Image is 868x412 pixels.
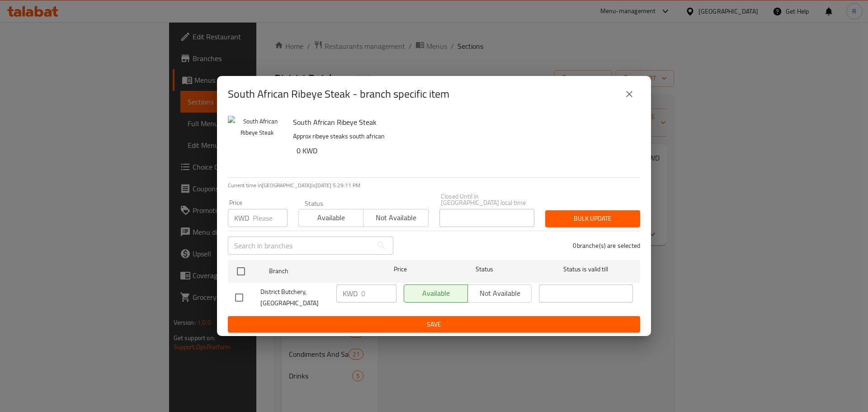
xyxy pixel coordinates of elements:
[293,116,633,128] h6: South African Ribeye Steak
[545,210,640,227] button: Bulk update
[438,264,532,275] span: Status
[302,211,360,224] span: Available
[228,116,286,174] img: South African Ribeye Steak
[361,284,396,303] input: Please enter price
[293,131,633,142] p: Approx ribeye steaks south african
[618,83,640,105] button: close
[343,288,358,299] p: KWD
[228,181,640,189] p: Current time in [GEOGRAPHIC_DATA] is [DATE] 5:29:11 PM
[228,316,640,333] button: Save
[228,87,449,101] h2: South African Ribeye Steak - branch specific item
[573,241,640,250] p: 0 branche(s) are selected
[253,209,288,227] input: Please enter price
[370,264,430,275] span: Price
[539,264,633,275] span: Status is valid till
[363,209,428,227] button: Not available
[298,209,363,227] button: Available
[228,237,373,255] input: Search in branches
[552,213,633,224] span: Bulk update
[269,265,363,277] span: Branch
[235,319,633,330] span: Save
[367,211,425,224] span: Not available
[297,144,633,157] h6: 0 KWD
[234,213,249,223] p: KWD
[260,286,329,309] span: District Butchery, [GEOGRAPHIC_DATA]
